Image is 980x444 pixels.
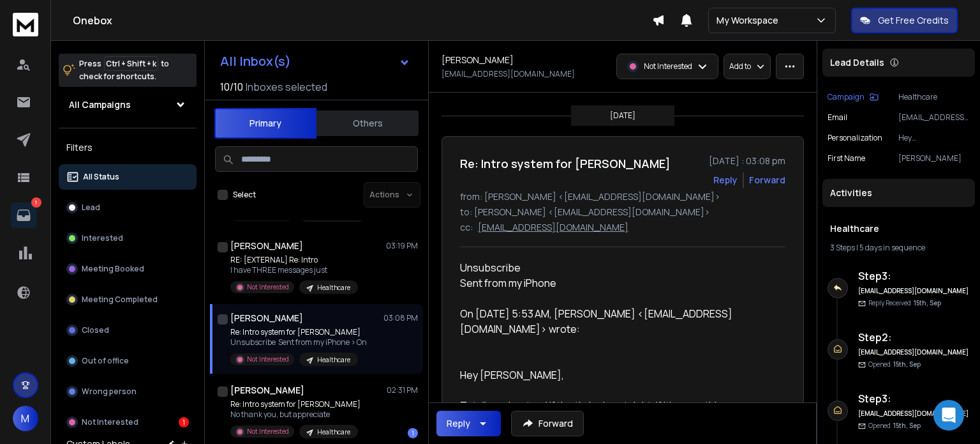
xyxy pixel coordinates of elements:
[436,411,501,436] button: Reply
[230,255,358,265] p: RE: [EXTERNAL] Re: Intro
[387,385,418,395] p: 02:31 PM
[82,356,129,366] p: Out of office
[460,398,775,444] div: Totally understand if the timing’s not right. If it’s something you might revisit down the line, ...
[316,109,419,137] button: Others
[13,13,38,36] img: logo
[82,417,138,427] p: Not Interested
[230,337,367,348] p: Unsubscribe Sent from my iPhone > On
[317,427,350,437] p: Healthcare
[386,241,418,251] p: 03:19 PM
[858,391,970,406] h6: Step 3 :
[644,61,692,72] p: Not Interested
[214,108,316,139] button: Primary
[868,360,921,369] p: Opened
[878,14,949,27] p: Get Free Credits
[478,221,628,234] p: [EMAIL_ADDRESS][DOMAIN_NAME]
[460,306,775,352] blockquote: On [DATE] 5:53 AM, [PERSON_NAME] <[EMAIL_ADDRESS][DOMAIN_NAME]> wrote:
[828,92,879,102] button: Campaign
[230,384,304,397] h1: [PERSON_NAME]
[230,410,360,420] p: No thank you, but appreciate
[828,92,865,102] p: Campaign
[59,348,197,374] button: Out of office
[898,133,970,143] p: Hey [PERSON_NAME], Saw Silvercreek helps dental practices with creating thoughtful partnerships w...
[858,286,970,296] h6: [EMAIL_ADDRESS][DOMAIN_NAME]
[230,327,367,337] p: Re: Intro system for [PERSON_NAME]
[447,417,470,430] div: Reply
[898,92,970,102] p: Healthcare
[859,242,925,253] span: 5 days in sequence
[933,400,964,431] div: Open Intercom Messenger
[610,111,635,121] p: [DATE]
[442,69,575,79] p: [EMAIL_ADDRESS][DOMAIN_NAME]
[82,203,100,213] p: Lead
[749,174,785,187] div: Forward
[230,312,303,325] h1: [PERSON_NAME]
[59,92,197,118] button: All Campaigns
[59,379,197,404] button: Wrong person
[893,360,921,369] span: 15th, Sep
[220,55,291,68] h1: All Inbox(s)
[82,264,144,274] p: Meeting Booked
[230,265,358,275] p: I have THREE messages just
[247,427,289,436] p: Not Interested
[11,203,36,228] a: 1
[246,79,327,95] h3: Inboxes selected
[59,318,197,343] button: Closed
[31,197,41,208] p: 1
[104,56,158,71] span: Ctrl + Shift + k
[460,275,775,291] div: Sent from my iPhone
[59,195,197,220] button: Lead
[59,256,197,282] button: Meeting Booked
[709,155,785,167] p: [DATE] : 03:08 pm
[858,330,970,345] h6: Step 2 :
[220,79,243,95] span: 10 / 10
[59,164,197,190] button: All Status
[828,153,865,164] p: First Name
[868,421,921,431] p: Opened
[59,139,197,157] h3: Filters
[317,355,350,365] p: Healthcare
[858,268,970,284] h6: Step 3 :
[460,367,775,383] div: Hey [PERSON_NAME],
[830,56,884,69] p: Lead Details
[898,112,970,123] p: [EMAIL_ADDRESS][DOMAIN_NAME]
[460,221,473,234] p: cc:
[82,387,137,397] p: Wrong person
[716,14,783,27] p: My Workspace
[82,233,123,243] p: Interested
[59,287,197,312] button: Meeting Completed
[460,206,785,218] p: to: [PERSON_NAME] <[EMAIL_ADDRESS][DOMAIN_NAME]>
[59,410,197,435] button: Not Interested1
[914,298,941,307] span: 15th, Sep
[460,155,671,172] h1: Re: Intro system for [PERSON_NAME]
[858,409,970,418] h6: [EMAIL_ADDRESS][DOMAIN_NAME]
[59,226,197,251] button: Interested
[828,112,847,123] p: Email
[73,13,652,28] h1: Onebox
[79,57,169,83] p: Press to check for shortcuts.
[83,172,119,182] p: All Status
[460,190,785,203] p: from: [PERSON_NAME] <[EMAIL_ADDRESS][DOMAIN_NAME]>
[383,313,418,323] p: 03:08 PM
[247,282,289,292] p: Not Interested
[713,174,738,187] button: Reply
[13,406,38,431] button: M
[868,298,941,308] p: Reply Received
[82,325,109,335] p: Closed
[69,98,131,111] h1: All Campaigns
[230,399,360,410] p: Re: Intro system for [PERSON_NAME]
[893,421,921,430] span: 15th, Sep
[828,133,882,143] p: Personalization
[230,240,303,252] h1: [PERSON_NAME]
[822,179,975,207] div: Activities
[210,49,420,74] button: All Inbox(s)
[442,54,514,66] h1: [PERSON_NAME]
[408,428,418,438] div: 1
[729,61,751,72] p: Add to
[858,348,970,357] h6: [EMAIL_ADDRESS][DOMAIN_NAME]
[247,355,289,364] p: Not Interested
[233,190,256,200] label: Select
[82,295,158,305] p: Meeting Completed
